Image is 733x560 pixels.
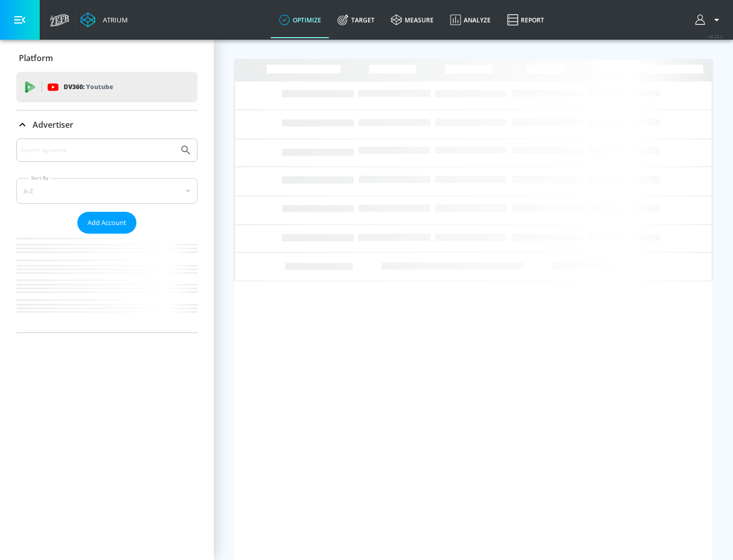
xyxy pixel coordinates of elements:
span: v 4.22.2 [709,34,723,39]
label: Sort By [29,175,51,181]
a: measure [383,2,442,38]
p: Advertiser [33,119,73,130]
p: DV360: [64,81,113,93]
a: optimize [271,2,329,38]
span: Add Account [88,217,126,229]
a: Analyze [442,2,499,38]
input: Search by name [20,144,175,157]
p: Platform [19,52,53,64]
div: Platform [16,44,198,72]
div: A-Z [16,178,198,204]
p: Youtube [86,81,113,92]
div: Atrium [99,15,128,24]
a: Atrium [80,12,128,27]
div: Advertiser [16,138,198,332]
div: DV360: Youtube [16,72,198,102]
button: Add Account [77,212,136,234]
div: Advertiser [16,110,198,139]
a: Target [329,2,383,38]
nav: list of Advertiser [16,234,198,332]
a: Report [499,2,552,38]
